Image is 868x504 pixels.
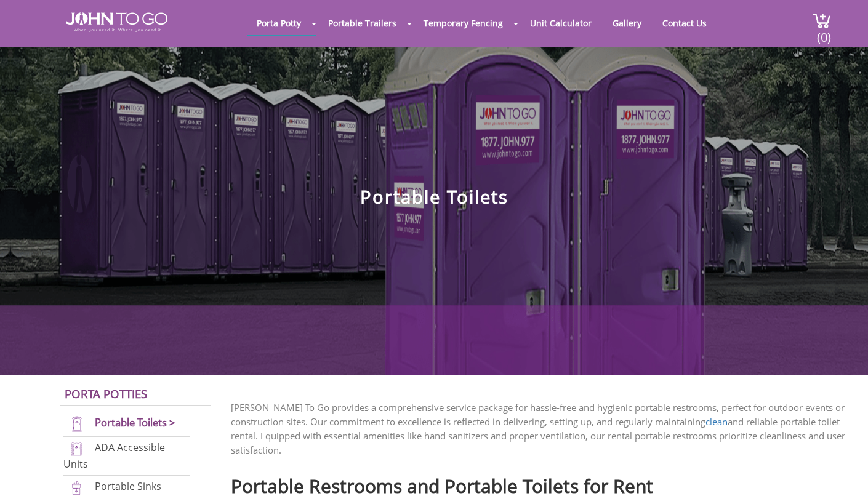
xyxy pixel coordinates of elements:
a: Temporary Fencing [414,11,512,35]
a: Porta Potties [65,386,147,401]
img: portable-toilets-new.png [63,416,90,433]
a: ADA Accessible Units [63,441,165,471]
a: Portable Toilets > [95,415,175,430]
a: clean [705,415,728,428]
span: (0) [816,19,831,46]
a: Gallery [603,11,651,35]
img: ADA-units-new.png [63,441,90,457]
img: cart a [813,12,831,29]
img: portable-sinks-new.png [63,479,90,496]
p: [PERSON_NAME] To Go provides a comprehensive service package for hassle-free and hygienic portabl... [231,401,850,457]
a: Portable Sinks [95,479,161,493]
img: JOHN to go [66,12,167,32]
a: Portable Trailers [319,11,406,35]
a: Unit Calculator [521,11,601,35]
h2: Portable Restrooms and Portable Toilets for Rent [231,470,850,496]
a: Porta Potty [247,11,310,35]
a: Contact Us [653,11,716,35]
